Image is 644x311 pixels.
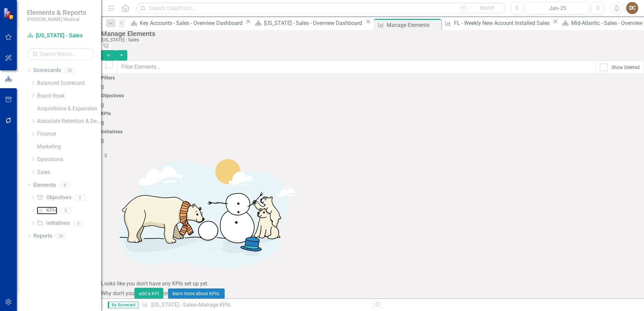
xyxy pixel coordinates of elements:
a: Balanced Scorecard [37,79,101,87]
h4: Initiatives [101,129,644,134]
div: 0 [75,195,86,201]
a: Acquisitions & Expansion [37,105,101,113]
input: Filter Elements... [117,61,596,74]
div: Show Deleted [611,64,640,71]
small: [PERSON_NAME] Medical [27,16,86,22]
img: ClearPoint Strategy [3,8,15,20]
span: Elements & Reports [27,8,86,16]
h4: Pillars [101,75,644,80]
div: 20 [56,233,66,239]
span: By Scorecard [108,302,138,308]
a: Finance [37,130,101,138]
a: Board Book [37,92,101,100]
a: learn more about KPIs. [168,288,225,299]
a: FL - Weekly New Account Installed Sales [443,19,551,27]
a: Objectives [37,194,71,202]
div: Manage Elements [387,21,440,29]
a: KPIs [37,207,57,214]
h4: Objectives [101,93,644,98]
a: Reports [33,232,52,240]
button: add a KPI [134,288,163,300]
h4: KPIs [101,111,644,116]
div: [US_STATE] - Sales - Overview Dashboard [264,19,364,27]
a: [US_STATE] - Sales - Overview Dashboard [253,19,364,27]
div: Manage Elements [101,30,641,37]
button: Jan-25 [525,2,590,14]
div: Jan-25 [528,4,587,12]
div: Key Accounts - Sales - Overview Dashboard [140,19,244,27]
div: 0 [73,220,84,226]
input: Search ClearPoint... [136,2,506,14]
a: [US_STATE] - Sales [27,32,94,40]
a: Marketing [37,143,101,151]
span: or [163,290,168,296]
a: Key Accounts - Sales - Overview Dashboard [128,19,244,27]
input: Search Below... [27,48,94,60]
div: 56 [64,68,75,73]
div: » Manage KPIs [142,301,367,309]
a: Elements [33,181,56,189]
button: Search [471,3,504,13]
a: Scorecards [33,67,61,74]
div: 8 [61,208,71,213]
div: [US_STATE] - Sales [101,37,641,42]
a: Operations [37,156,101,164]
a: Sales [37,169,101,176]
button: DC [626,2,638,14]
div: 8 [59,182,70,188]
span: Search [480,5,494,10]
a: Initiatives [37,219,69,227]
span: Why don't you [101,290,134,296]
div: FL - Weekly New Account Installed Sales [454,19,551,27]
img: Getting started [101,145,303,280]
div: Looks like you don't have any KPIs set up yet. [101,280,644,288]
a: Associate Retention & Development [37,117,101,125]
a: [US_STATE] - Sales [151,302,196,308]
